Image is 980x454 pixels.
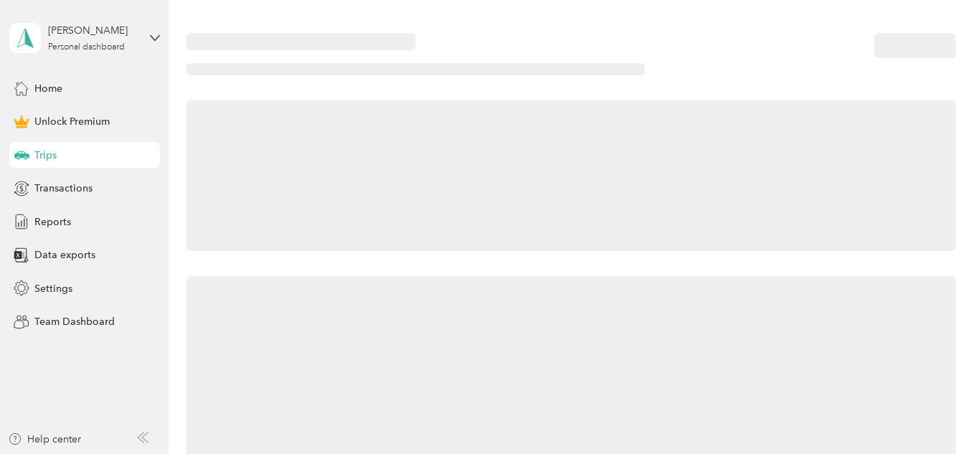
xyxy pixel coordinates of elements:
[34,148,57,163] span: Trips
[34,247,95,263] span: Data exports
[48,43,125,52] div: Personal dashboard
[34,81,62,96] span: Home
[48,23,138,38] div: [PERSON_NAME]
[34,181,93,196] span: Transactions
[34,314,115,329] span: Team Dashboard
[8,432,81,447] button: Help center
[34,281,72,296] span: Settings
[34,214,71,230] span: Reports
[900,374,980,454] iframe: Everlance-gr Chat Button Frame
[34,114,110,129] span: Unlock Premium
